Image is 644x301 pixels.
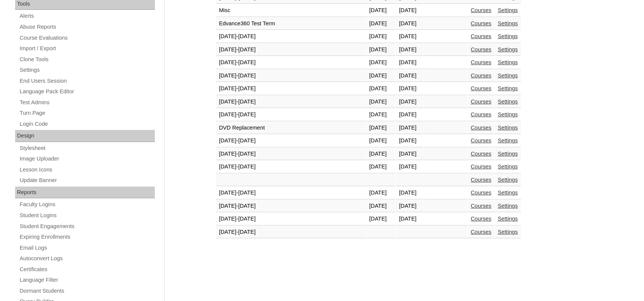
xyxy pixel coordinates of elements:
a: Courses [471,99,491,105]
a: Settings [498,73,518,79]
td: [DATE] [396,148,423,161]
td: [DATE] [396,187,423,199]
td: [DATE] [366,82,395,95]
a: Alerts [19,11,155,21]
a: Settings [498,20,518,26]
a: Courses [471,216,491,222]
a: Courses [471,164,491,170]
div: Design [15,130,155,142]
a: Settings [498,46,518,52]
td: DVD Replacement [216,122,366,134]
a: Autoconvert Logs [19,254,155,263]
a: Login Code [19,119,155,129]
a: Turn Page [19,108,155,118]
a: Faculty Logins [19,200,155,209]
a: Import / Export [19,44,155,53]
td: [DATE] [396,43,423,56]
td: [DATE] [366,134,395,147]
td: [DATE] [396,134,423,147]
a: Expiring Enrollments [19,232,155,242]
td: [DATE] [366,161,395,173]
div: Reports [15,187,155,199]
td: [DATE]-[DATE] [216,56,366,69]
td: [DATE] [396,17,423,30]
a: Email Logs [19,243,155,253]
td: [DATE] [396,69,423,82]
td: [DATE]-[DATE] [216,226,366,239]
td: [DATE] [366,4,395,17]
a: Image Uploader [19,154,155,164]
a: Settings [498,216,518,222]
td: [DATE] [396,4,423,17]
td: [DATE] [366,200,395,213]
a: Courses [471,20,491,26]
td: [DATE] [366,17,395,30]
td: [DATE] [396,122,423,134]
a: Courses [471,59,491,65]
a: Courses [471,203,491,209]
a: Settings [498,203,518,209]
a: Settings [498,190,518,196]
td: [DATE] [366,69,395,82]
td: [DATE] [366,96,395,108]
a: Courses [471,151,491,157]
td: [DATE] [396,56,423,69]
a: Student Logins [19,211,155,220]
td: Edvance360 Test Term [216,17,366,30]
a: Settings [498,7,518,13]
a: Settings [498,85,518,91]
td: [DATE] [366,108,395,121]
a: Update Banner [19,176,155,185]
a: Certificates [19,265,155,274]
td: [DATE] [396,213,423,225]
a: Clone Tools [19,55,155,64]
a: Lesson Icons [19,165,155,174]
a: Courses [471,46,491,52]
td: [DATE] [366,56,395,69]
a: Language Filter [19,275,155,285]
a: Settings [498,164,518,170]
td: [DATE]-[DATE] [216,30,366,43]
a: Courses [471,33,491,39]
a: Courses [471,85,491,91]
td: [DATE]-[DATE] [216,161,366,173]
a: Courses [471,229,491,235]
a: Settings [498,33,518,39]
td: [DATE]-[DATE] [216,200,366,213]
td: [DATE]-[DATE] [216,96,366,108]
td: [DATE]-[DATE] [216,213,366,225]
a: Course Evaluations [19,33,155,43]
td: [DATE]-[DATE] [216,187,366,199]
a: Settings [498,229,518,235]
td: [DATE]-[DATE] [216,134,366,147]
a: Student Engagements [19,222,155,231]
a: Courses [471,137,491,144]
a: Courses [471,177,491,183]
td: [DATE] [396,200,423,213]
a: Settings [498,111,518,117]
a: Courses [471,190,491,196]
a: Courses [471,125,491,131]
td: [DATE] [366,148,395,161]
a: Settings [498,125,518,131]
a: Abuse Reports [19,22,155,32]
a: Settings [498,137,518,144]
td: [DATE] [396,96,423,108]
td: [DATE]-[DATE] [216,148,366,161]
a: Dormant Students [19,286,155,296]
td: [DATE] [366,30,395,43]
td: [DATE] [366,43,395,56]
a: Settings [498,99,518,105]
a: Courses [471,7,491,13]
td: Misc [216,4,366,17]
td: [DATE]-[DATE] [216,43,366,56]
a: Settings [19,65,155,75]
td: [DATE] [396,82,423,95]
a: Courses [471,73,491,79]
a: End Users Session [19,76,155,86]
a: Test Admins [19,98,155,107]
td: [DATE]-[DATE] [216,82,366,95]
td: [DATE] [396,30,423,43]
td: [DATE] [366,187,395,199]
td: [DATE] [396,161,423,173]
